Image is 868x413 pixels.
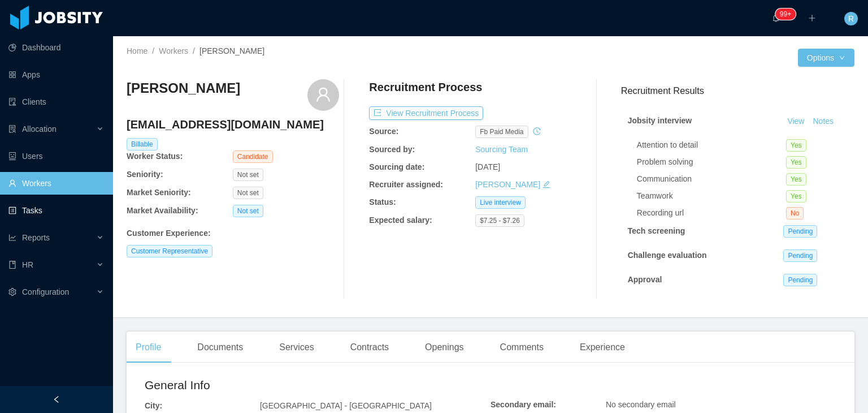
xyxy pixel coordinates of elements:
[628,275,662,284] strong: Approval
[786,173,806,186] span: Yes
[127,188,191,197] b: Market Seniority:
[199,46,264,55] span: [PERSON_NAME]
[369,109,483,118] a: icon: exportView Recruitment Process
[127,245,212,257] span: Customer Representative
[786,190,806,203] span: Yes
[542,180,550,188] i: icon: edit
[127,332,170,363] div: Profile
[145,401,162,410] b: City:
[475,126,528,138] span: fb paid media
[8,288,16,296] i: icon: setting
[152,46,154,55] span: /
[22,124,57,134] span: Allocation
[798,49,854,67] button: Optionsicon: down
[606,400,676,409] span: No secondary email
[127,170,163,179] b: Seniority:
[8,172,104,195] a: icon: userWorkers
[369,216,432,225] b: Expected salary:
[783,249,817,262] span: Pending
[628,226,685,235] strong: Tech screening
[621,84,854,98] h3: Recruitment Results
[127,206,198,215] b: Market Availability:
[188,332,252,363] div: Documents
[127,46,147,55] a: Home
[145,376,491,394] h2: General Info
[475,214,524,227] span: $7.25 - $7.26
[369,162,424,171] b: Sourcing date:
[786,156,806,169] span: Yes
[127,79,240,97] h3: [PERSON_NAME]
[475,145,528,154] a: Sourcing Team
[233,187,263,199] span: Not set
[491,332,553,363] div: Comments
[233,150,273,163] span: Candidate
[637,207,786,219] div: Recording url
[8,91,104,113] a: icon: auditClients
[22,287,69,296] span: Configuration
[369,145,415,154] b: Sourced by:
[8,145,104,167] a: icon: robotUsers
[416,332,473,363] div: Openings
[628,116,692,125] strong: Jobsity interview
[127,229,211,238] b: Customer Experience :
[22,233,50,242] span: Reports
[315,87,331,102] i: icon: user
[22,260,33,269] span: HR
[8,234,16,242] i: icon: line-chart
[341,332,398,363] div: Contracts
[233,169,263,181] span: Not set
[369,127,398,136] b: Source:
[260,401,432,410] span: [GEOGRAPHIC_DATA] - [GEOGRAPHIC_DATA]
[475,196,526,209] span: Live interview
[369,180,443,189] b: Recruiter assigned:
[369,197,396,206] b: Status:
[783,274,817,286] span: Pending
[571,332,634,363] div: Experience
[637,156,786,168] div: Problem solving
[127,117,339,132] h4: [EMAIL_ADDRESS][DOMAIN_NAME]
[193,46,195,55] span: /
[8,36,104,59] a: icon: pie-chartDashboard
[233,205,263,217] span: Not set
[8,63,104,86] a: icon: appstoreApps
[637,139,786,151] div: Attention to detail
[783,117,808,126] a: View
[628,251,707,260] strong: Challenge evaluation
[786,207,804,220] span: No
[775,8,796,20] sup: 230
[475,162,500,171] span: [DATE]
[369,106,483,120] button: icon: exportView Recruitment Process
[637,190,786,202] div: Teamwork
[270,332,323,363] div: Services
[369,79,482,95] h4: Recruitment Process
[127,138,158,150] span: Billable
[127,152,183,161] b: Worker Status:
[491,400,556,409] b: Secondary email:
[8,261,16,269] i: icon: book
[808,115,838,128] button: Notes
[475,180,540,189] a: [PERSON_NAME]
[159,46,188,55] a: Workers
[783,225,817,238] span: Pending
[8,199,104,222] a: icon: profileTasks
[533,127,541,135] i: icon: history
[772,14,780,22] i: icon: bell
[8,125,16,133] i: icon: solution
[808,14,816,22] i: icon: plus
[848,12,854,25] span: R
[637,173,786,185] div: Communication
[786,139,806,152] span: Yes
